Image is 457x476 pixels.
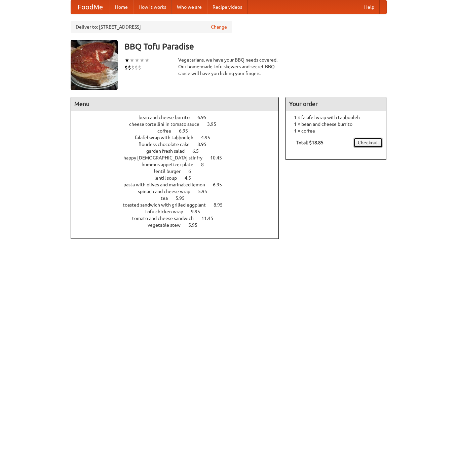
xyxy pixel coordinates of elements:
[132,216,200,221] span: tomato and cheese sandwich
[123,155,209,160] span: happy [DEMOGRAPHIC_DATA] stir fry
[110,0,133,14] a: Home
[123,202,213,208] span: toasted sandwich with grilled eggplant
[123,182,212,187] span: pasta with olives and marinated lemon
[178,57,279,77] div: Vegetarians, we have your BBQ needs covered. Our home-made tofu skewers and secret BBQ sauce will...
[148,222,210,228] a: vegetable stew 5.95
[213,182,229,187] span: 6.95
[124,64,128,71] li: $
[142,162,200,167] span: hummus appetizer plate
[132,216,226,221] a: tomato and cheese sandwich 11.45
[133,0,172,14] a: How it works
[146,148,211,154] a: garden fresh salad 6.5
[139,142,196,147] span: flourless chocolate cake
[286,97,386,111] h4: Your order
[145,57,150,64] li: ★
[185,175,198,181] span: 4.5
[146,148,191,154] span: garden fresh salad
[176,195,191,201] span: 5.95
[289,127,383,134] li: 1 × coffee
[123,155,234,160] a: happy [DEMOGRAPHIC_DATA] stir fry 10.45
[197,115,213,120] span: 6.95
[289,114,383,121] li: 1 × falafel wrap with tabbouleh
[201,135,217,140] span: 4.95
[201,162,211,167] span: 8
[157,128,178,134] span: coffee
[145,209,190,214] span: tofu chicken wrap
[140,57,145,64] li: ★
[129,121,229,127] a: cheese tortellini in tomato sauce 3.95
[148,222,187,228] span: vegetable stew
[154,175,184,181] span: lentil soup
[154,169,187,174] span: lentil burger
[197,142,213,147] span: 8.95
[123,202,235,208] a: toasted sandwich with grilled eggplant 8.95
[154,169,203,174] a: lentil burger 6
[188,222,204,228] span: 5.95
[210,155,229,160] span: 10.45
[214,202,229,208] span: 8.95
[179,128,195,134] span: 6.95
[142,162,216,167] a: hummus appetizer plate 8
[138,189,220,194] a: spinach and cheese wrap 5.95
[359,0,380,14] a: Help
[145,209,213,214] a: tofu chicken wrap 9.95
[135,57,140,64] li: ★
[123,182,234,187] a: pasta with olives and marinated lemon 6.95
[139,115,196,120] span: bean and cheese burrito
[157,128,200,134] a: coffee 6.95
[161,195,197,201] a: tea 5.95
[191,209,207,214] span: 9.95
[139,115,219,120] a: bean and cheese burrito 6.95
[188,169,198,174] span: 6
[124,57,129,64] li: ★
[161,195,175,201] span: tea
[138,64,141,71] li: $
[198,189,214,194] span: 5.95
[135,135,223,140] a: falafel wrap with tabbouleh 4.95
[207,0,247,14] a: Recipe videos
[353,138,383,148] a: Checkout
[296,140,323,145] b: Total: $18.85
[192,148,205,154] span: 6.5
[71,21,232,33] div: Deliver to: [STREET_ADDRESS]
[71,40,118,90] img: angular.jpg
[172,0,207,14] a: Who we are
[71,0,110,14] a: FoodMe
[135,64,138,71] li: $
[129,121,206,127] span: cheese tortellini in tomato sauce
[71,97,279,111] h4: Menu
[138,189,197,194] span: spinach and cheese wrap
[207,121,223,127] span: 3.95
[201,216,220,221] span: 11.45
[131,64,135,71] li: $
[211,24,227,30] a: Change
[289,121,383,127] li: 1 × bean and cheese burrito
[124,40,387,53] h3: BBQ Tofu Paradise
[135,135,200,140] span: falafel wrap with tabbouleh
[154,175,203,181] a: lentil soup 4.5
[139,142,219,147] a: flourless chocolate cake 8.95
[129,57,135,64] li: ★
[128,64,131,71] li: $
